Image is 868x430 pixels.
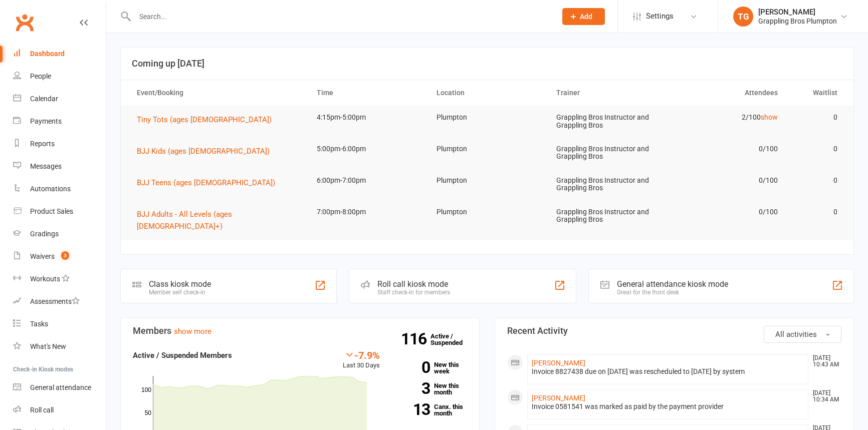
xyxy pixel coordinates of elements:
[507,326,841,336] h3: Recent Activity
[133,326,467,336] h3: Members
[30,406,54,414] div: Roll call
[133,351,232,360] strong: Active / Suspended Members
[30,275,60,283] div: Workouts
[12,10,37,35] a: Clubworx
[137,178,275,187] span: BJJ Teens (ages [DEMOGRAPHIC_DATA])
[787,80,847,106] th: Waitlist
[13,399,106,421] a: Roll call
[13,223,106,245] a: Gradings
[430,325,475,353] a: 116Active / Suspended
[667,137,787,161] td: 0/100
[427,106,547,129] td: Plumpton
[308,137,427,161] td: 5:00pm-6:00pm
[646,5,674,28] span: Settings
[30,185,71,193] div: Automations
[13,290,106,313] a: Assessments
[395,402,430,417] strong: 13
[547,80,667,106] th: Trainer
[377,289,450,296] div: Staff check-in for members
[13,43,106,65] a: Dashboard
[617,279,728,289] div: General attendance kiosk mode
[532,367,804,376] div: Invoice 8827438 due on [DATE] was rescheduled to [DATE] by system
[775,330,817,339] span: All activities
[532,402,804,411] div: Invoice 0581541 was marked as paid by the payment provider
[787,169,847,192] td: 0
[132,10,549,24] input: Search...
[547,200,667,232] td: Grappling Bros Instructor and Grappling Bros
[13,88,106,110] a: Calendar
[808,355,841,368] time: [DATE] 10:43 AM
[13,155,106,178] a: Messages
[787,137,847,161] td: 0
[808,390,841,403] time: [DATE] 10:34 AM
[667,200,787,224] td: 0/100
[137,145,277,157] button: BJJ Kids (ages [DEMOGRAPHIC_DATA])
[308,169,427,192] td: 6:00pm-7:00pm
[30,162,62,170] div: Messages
[13,133,106,155] a: Reports
[30,342,66,350] div: What's New
[764,326,841,343] button: All activities
[30,207,73,215] div: Product Sales
[13,65,106,88] a: People
[137,210,232,231] span: BJJ Adults - All Levels (ages [DEMOGRAPHIC_DATA]+)
[137,115,272,124] span: Tiny Tots (ages [DEMOGRAPHIC_DATA])
[149,289,211,296] div: Member self check-in
[30,50,65,58] div: Dashboard
[132,59,842,69] h3: Coming up [DATE]
[395,361,467,374] a: 0New this week
[13,335,106,358] a: What's New
[761,113,778,121] a: show
[13,245,106,268] a: Waivers 3
[562,8,605,25] button: Add
[343,349,380,360] div: -7.9%
[547,169,667,200] td: Grappling Bros Instructor and Grappling Bros
[128,80,308,106] th: Event/Booking
[174,327,211,336] a: show more
[532,394,585,402] a: [PERSON_NAME]
[427,169,547,192] td: Plumpton
[733,7,753,27] div: TG
[580,13,592,21] span: Add
[617,289,728,296] div: Great for the front desk
[377,279,450,289] div: Roll call kiosk mode
[30,320,48,328] div: Tasks
[30,140,55,148] div: Reports
[137,147,270,156] span: BJJ Kids (ages [DEMOGRAPHIC_DATA])
[13,178,106,200] a: Automations
[547,106,667,137] td: Grappling Bros Instructor and Grappling Bros
[427,80,547,106] th: Location
[401,331,430,346] strong: 116
[137,208,299,232] button: BJJ Adults - All Levels (ages [DEMOGRAPHIC_DATA]+)
[787,200,847,224] td: 0
[758,17,837,26] div: Grappling Bros Plumpton
[30,230,59,238] div: Gradings
[547,137,667,169] td: Grappling Bros Instructor and Grappling Bros
[787,106,847,129] td: 0
[532,359,585,367] a: [PERSON_NAME]
[13,376,106,399] a: General attendance kiosk mode
[30,252,55,260] div: Waivers
[13,200,106,223] a: Product Sales
[395,382,467,395] a: 3New this month
[667,169,787,192] td: 0/100
[13,268,106,290] a: Workouts
[395,360,430,375] strong: 0
[149,279,211,289] div: Class kiosk mode
[30,72,51,80] div: People
[308,80,427,106] th: Time
[30,383,91,391] div: General attendance
[30,117,62,125] div: Payments
[13,110,106,133] a: Payments
[758,8,837,17] div: [PERSON_NAME]
[137,177,282,189] button: BJJ Teens (ages [DEMOGRAPHIC_DATA])
[13,313,106,335] a: Tasks
[667,106,787,129] td: 2/100
[61,251,69,260] span: 3
[667,80,787,106] th: Attendees
[427,137,547,161] td: Plumpton
[395,403,467,416] a: 13Canx. this month
[137,114,279,126] button: Tiny Tots (ages [DEMOGRAPHIC_DATA])
[343,349,380,371] div: Last 30 Days
[308,106,427,129] td: 4:15pm-5:00pm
